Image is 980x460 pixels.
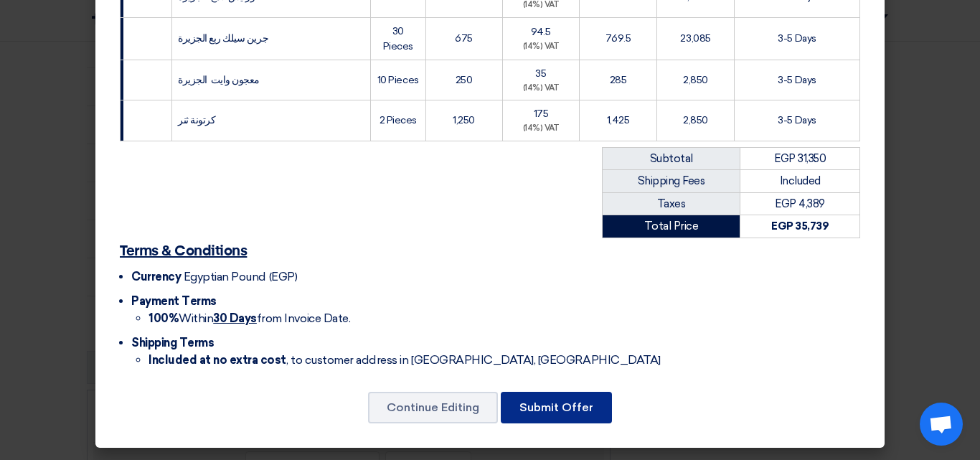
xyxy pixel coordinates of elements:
[531,26,550,38] span: 94.5
[535,67,546,80] span: 35
[603,147,740,170] td: Subtotal
[377,74,419,86] span: 10 Pieces
[740,147,860,170] td: EGP 31,350
[131,294,217,308] span: Payment Terms
[683,114,708,126] span: 2,850
[184,270,297,283] span: Egyptian Pound (EGP)
[603,170,740,193] td: Shipping Fees
[778,32,816,44] span: 3-5 Days
[771,220,829,233] strong: EGP 35,739
[178,32,268,44] span: جرين سيلك ربع الجزيرة
[178,74,260,86] span: معجون وايت الجزيرة
[149,311,179,325] strong: 100%
[453,114,475,126] span: 1,250
[778,114,816,126] span: 3-5 Days
[778,74,816,86] span: 3-5 Days
[606,32,631,44] span: 769.5
[603,192,740,215] td: Taxes
[780,174,821,187] span: Included
[680,32,710,44] span: 23,085
[683,74,708,86] span: 2,850
[603,215,740,238] td: Total Price
[149,353,286,367] strong: Included at no extra cost
[131,336,214,349] span: Shipping Terms
[149,311,350,325] span: Within from Invoice Date.
[383,25,413,52] span: 30 Pieces
[509,41,574,53] div: (14%) VAT
[178,114,215,126] span: كرتونة ثنر
[380,114,417,126] span: 2 Pieces
[456,74,473,86] span: 250
[610,74,627,86] span: 285
[920,403,963,446] div: Open chat
[131,270,181,283] span: Currency
[607,114,630,126] span: 1,425
[775,197,825,210] span: EGP 4,389
[501,392,612,423] button: Submit Offer
[120,244,247,258] u: Terms & Conditions
[455,32,473,44] span: 675
[509,83,574,95] div: (14%) VAT
[149,352,860,369] li: , to customer address in [GEOGRAPHIC_DATA], [GEOGRAPHIC_DATA]
[213,311,257,325] u: 30 Days
[534,108,549,120] span: 175
[368,392,498,423] button: Continue Editing
[509,123,574,135] div: (14%) VAT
